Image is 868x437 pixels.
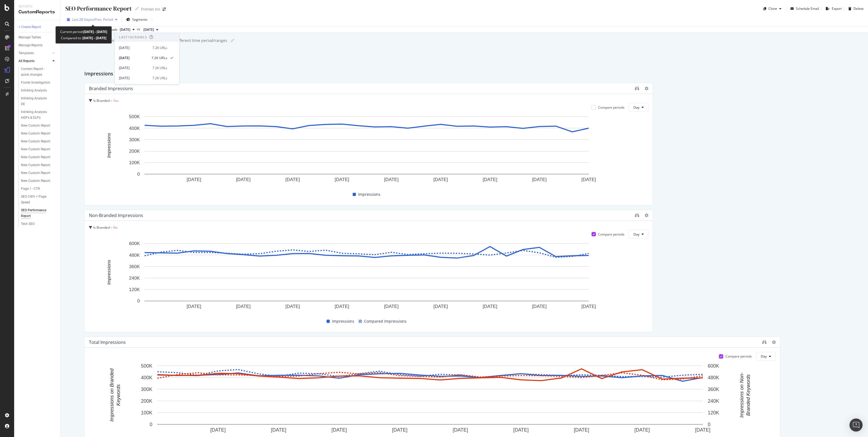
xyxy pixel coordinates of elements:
[60,29,107,35] div: Current period:
[21,80,50,85] div: Footer Investigation
[358,191,380,198] span: Impressions
[21,186,40,192] div: Page 1 - CTR
[629,103,648,112] button: Day
[21,154,50,160] div: New Custom Report
[21,131,50,136] div: New Custom Report
[633,232,639,237] span: Day
[89,86,133,91] div: Branded Impressions
[846,4,864,13] button: Delete
[21,162,50,168] div: New Custom Report
[116,384,121,406] text: Keywords
[483,304,497,309] text: [DATE]
[119,35,147,39] div: Last 10 Crawls
[21,96,56,107] a: Inlinking Analysis DE
[119,45,149,50] div: [DATE]
[285,177,300,182] text: [DATE]
[21,123,56,129] a: New Custom Report
[118,26,137,33] button: [DATE]
[141,7,160,12] div: Premier Inn
[141,26,161,33] button: [DATE]
[119,76,149,81] div: [DATE]
[72,17,91,22] span: Last 28 Days
[137,172,140,177] text: 0
[21,123,50,129] div: New Custom Report
[756,352,776,361] button: Day
[832,6,842,11] div: Export
[21,139,50,144] div: New Custom Report
[152,76,167,81] div: 7.2K URLs
[581,177,596,182] text: [DATE]
[129,126,140,131] text: 400K
[21,96,51,107] div: Inlinking Analysis DE
[854,6,864,11] div: Delete
[19,24,41,30] div: + Create Report
[532,177,547,182] text: [DATE]
[110,225,112,230] span: =
[152,66,167,71] div: 7.2K URLs
[21,146,50,152] div: New Custom Report
[141,363,152,369] text: 500K
[187,177,201,182] text: [DATE]
[150,422,152,427] text: 0
[598,105,624,110] div: Compare periods
[19,35,41,40] div: Manage Tables
[21,109,53,121] div: Inlinking Analysis HDPs & DLPs
[532,304,547,309] text: [DATE]
[21,66,56,78] a: Content Report - quick changes
[93,225,110,230] span: Is Branded
[141,387,152,392] text: 300K
[89,114,644,186] div: A chart.
[21,178,50,184] div: New Custom Report
[82,36,106,40] b: [DATE] - [DATE]
[89,363,771,436] svg: A chart.
[21,109,56,121] a: Inlinking Analysis HDPs & DLPs
[285,304,300,309] text: [DATE]
[19,24,56,30] a: + Create Report
[849,418,863,432] div: Open Intercom Messenger
[143,27,154,32] span: 2025 Aug. 25th
[21,170,56,176] a: New Custom Report
[129,149,140,154] text: 200K
[19,58,51,64] a: All Reports
[129,264,140,269] text: 360K
[761,354,767,359] span: Day
[513,427,529,433] text: [DATE]
[598,232,624,237] div: Compare periods
[708,375,719,380] text: 480K
[113,98,119,103] span: Yes
[708,363,719,369] text: 600K
[109,368,115,421] text: Impressions on Branded
[581,304,596,309] text: [DATE]
[335,177,349,182] text: [DATE]
[453,427,468,433] text: [DATE]
[796,6,819,11] div: Schedule Email
[83,29,107,34] b: [DATE] - [DATE]
[19,42,42,48] div: Manage Reports
[762,340,767,344] div: binoculars
[141,375,152,380] text: 400K
[19,35,56,40] a: Manage Tables
[708,387,719,392] text: 360K
[19,4,56,9] div: Reports
[65,15,119,24] button: Last 28 DaysvsPrev. Period
[708,422,710,427] text: 0
[110,98,112,103] span: =
[137,299,140,304] text: 0
[89,241,644,313] svg: A chart.
[106,133,112,158] text: Impressions
[124,15,150,24] button: Segments
[141,398,152,404] text: 200K
[635,213,639,217] div: binoculars
[19,50,34,56] div: Templates
[236,304,251,309] text: [DATE]
[21,178,56,184] a: New Custom Report
[21,139,56,144] a: New Custom Report
[61,35,106,41] div: Compared to:
[119,56,148,60] div: [DATE]
[210,427,226,433] text: [DATE]
[129,276,140,281] text: 240K
[483,177,497,182] text: [DATE]
[137,27,141,32] span: vs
